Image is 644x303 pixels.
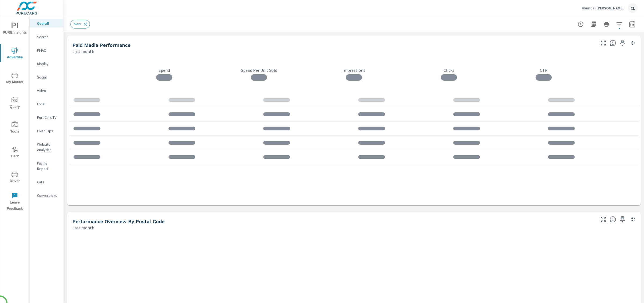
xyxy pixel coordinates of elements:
p: PMAX [37,48,59,53]
p: Impressions [306,67,401,73]
p: Social [37,74,59,80]
span: PURE Insights [2,23,28,36]
p: Clicks [401,67,496,73]
div: Social [30,73,64,81]
h5: Performance Overview By Postal Code [72,219,164,224]
p: Overall [37,21,59,26]
span: Advertise [2,47,28,60]
p: CTR [496,67,591,73]
div: New [70,20,90,28]
button: "Export Report to PDF" [588,19,599,30]
div: Overall [30,19,64,27]
button: Make Fullscreen [599,39,608,47]
span: Tier2 [2,146,28,159]
button: Apply Filters [614,19,625,30]
p: Video [37,88,59,93]
span: Tools [2,122,28,135]
p: Last month [72,48,94,55]
div: Video [30,87,64,95]
div: Fixed Ops [30,127,64,135]
span: Query [2,97,28,110]
p: Website Analytics [37,142,59,152]
p: Spend Per Unit Sold [212,67,307,73]
p: Pacing Report [37,161,59,171]
span: Understand performance metrics over the selected time range. [610,40,616,46]
button: Select Date Range [627,19,638,30]
span: Understand performance data by postal code. Individual postal codes can be selected and expanded ... [610,216,616,223]
p: Search [37,34,59,40]
span: My Market [2,72,28,85]
p: Last month [72,224,94,231]
p: Conversions [37,193,59,198]
div: Pacing Report [30,159,64,173]
button: Minimize Widget [629,39,638,47]
h5: Paid Media Performance [72,42,130,48]
p: Calls [37,179,59,185]
div: PMAX [30,46,64,54]
span: Save this to your personalized report [618,39,627,47]
span: New [71,22,84,26]
p: Display [37,61,59,66]
button: Make Fullscreen [599,215,608,224]
span: Driver [2,171,28,184]
div: Search [30,33,64,41]
div: Website Analytics [30,140,64,154]
span: Save this to your personalized report [618,215,627,224]
button: Print Report [601,19,612,30]
div: nav menu [0,16,29,214]
div: Conversions [30,191,64,199]
div: Calls [30,178,64,186]
button: Minimize Widget [629,215,638,224]
p: PureCars TV [37,115,59,120]
p: Hyundai [PERSON_NAME] [582,6,624,10]
div: Local [30,100,64,108]
span: Leave Feedback [2,193,28,212]
p: Fixed Ops [37,128,59,134]
div: CL [628,3,638,13]
p: Local [37,101,59,107]
div: Display [30,60,64,68]
div: PureCars TV [30,113,64,122]
p: Spend [117,67,212,73]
